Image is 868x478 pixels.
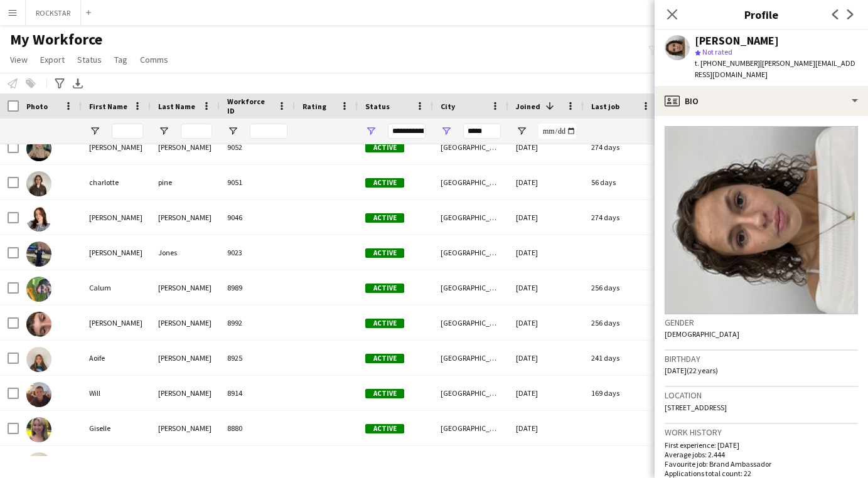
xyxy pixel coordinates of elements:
[433,200,508,235] div: [GEOGRAPHIC_DATA]
[508,341,584,375] div: [DATE]
[508,305,584,340] div: [DATE]
[151,165,220,199] div: pine
[665,353,858,364] h3: Birthday
[140,54,168,65] span: Comms
[365,143,404,152] span: Active
[584,165,659,199] div: 56 days
[220,235,295,270] div: 9023
[114,54,127,65] span: Tag
[109,51,132,68] a: Tag
[151,411,220,445] div: [PERSON_NAME]
[82,376,151,410] div: Will
[151,130,220,164] div: [PERSON_NAME]
[26,452,51,477] img: grace waller
[26,312,51,337] img: Matthew Fitzsimons
[151,200,220,235] div: [PERSON_NAME]
[72,51,107,68] a: Status
[365,354,404,363] span: Active
[26,347,51,372] img: Aoife Edwards
[5,51,33,68] a: View
[26,102,48,111] span: Photo
[220,305,295,340] div: 8992
[365,178,404,188] span: Active
[508,130,584,164] div: [DATE]
[433,341,508,375] div: [GEOGRAPHIC_DATA]
[151,376,220,410] div: [PERSON_NAME]
[433,270,508,305] div: [GEOGRAPHIC_DATA]
[365,424,404,433] span: Active
[655,86,868,116] div: Bio
[82,305,151,340] div: [PERSON_NAME]
[702,47,732,56] span: Not rated
[665,459,858,469] p: Favourite job: Brand Ambassador
[365,102,390,111] span: Status
[158,102,195,111] span: Last Name
[151,305,220,340] div: [PERSON_NAME]
[665,450,858,459] p: Average jobs: 2.444
[584,305,659,340] div: 256 days
[35,51,70,68] a: Export
[441,102,455,111] span: City
[538,124,576,139] input: Joined Filter Input
[82,200,151,235] div: [PERSON_NAME]
[433,305,508,340] div: [GEOGRAPHIC_DATA]
[365,284,404,293] span: Active
[82,130,151,164] div: [PERSON_NAME]
[665,427,858,438] h3: Work history
[89,125,100,137] button: Open Filter Menu
[77,54,102,65] span: Status
[181,124,212,139] input: Last Name Filter Input
[441,125,452,137] button: Open Filter Menu
[508,270,584,305] div: [DATE]
[220,376,295,410] div: 8914
[26,136,51,161] img: Martha Scott
[463,124,501,139] input: City Filter Input
[26,242,51,267] img: Morgan Jones
[584,130,659,164] div: 274 days
[82,341,151,375] div: Aoife
[26,1,81,25] button: ROCKSTAR
[365,125,377,137] button: Open Filter Menu
[665,366,718,375] span: [DATE] (22 years)
[516,102,540,111] span: Joined
[220,341,295,375] div: 8925
[665,329,739,339] span: [DEMOGRAPHIC_DATA]
[433,376,508,410] div: [GEOGRAPHIC_DATA]
[508,376,584,410] div: [DATE]
[112,124,143,139] input: First Name Filter Input
[508,235,584,270] div: [DATE]
[227,125,238,137] button: Open Filter Menu
[665,317,858,328] h3: Gender
[135,51,173,68] a: Comms
[70,76,85,91] app-action-btn: Export XLSX
[158,125,169,137] button: Open Filter Menu
[26,417,51,442] img: Giselle Vaughan-Smith
[220,270,295,305] div: 8989
[508,165,584,199] div: [DATE]
[26,382,51,407] img: Will Bryant
[508,200,584,235] div: [DATE]
[10,30,102,49] span: My Workforce
[433,130,508,164] div: [GEOGRAPHIC_DATA]
[365,213,404,223] span: Active
[151,235,220,270] div: Jones
[655,6,868,23] h3: Profile
[508,411,584,445] div: [DATE]
[433,411,508,445] div: [GEOGRAPHIC_DATA]
[584,200,659,235] div: 274 days
[151,341,220,375] div: [PERSON_NAME]
[365,389,404,398] span: Active
[82,411,151,445] div: Giselle
[584,270,659,305] div: 256 days
[220,130,295,164] div: 9052
[695,58,855,79] span: | [PERSON_NAME][EMAIL_ADDRESS][DOMAIN_NAME]
[695,58,760,68] span: t. [PHONE_NUMBER]
[151,270,220,305] div: [PERSON_NAME]
[303,102,326,111] span: Rating
[365,248,404,258] span: Active
[220,165,295,199] div: 9051
[82,270,151,305] div: Calum
[433,165,508,199] div: [GEOGRAPHIC_DATA]
[10,54,28,65] span: View
[695,35,779,46] div: [PERSON_NAME]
